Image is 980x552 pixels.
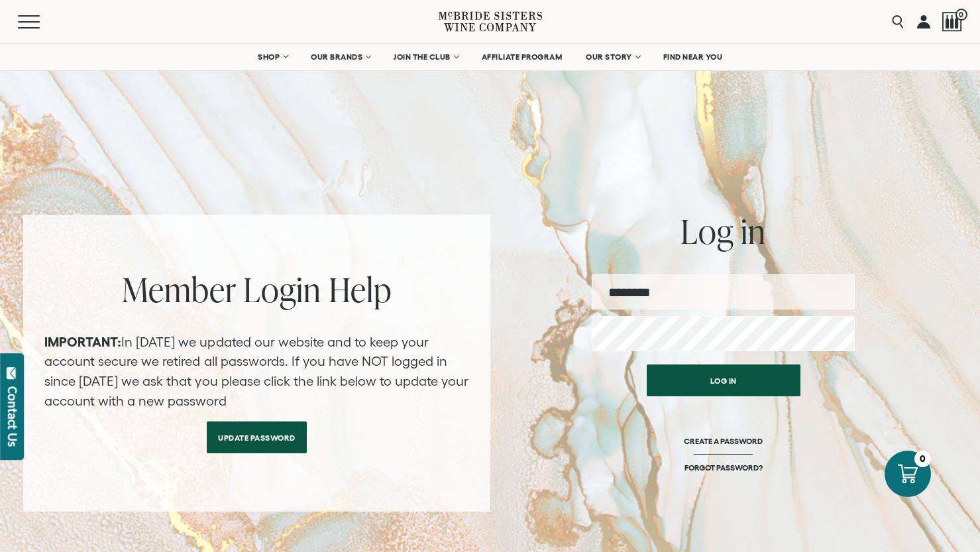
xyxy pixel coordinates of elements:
span: JOIN THE CLUB [394,52,451,62]
div: 0 [914,451,931,467]
p: In [DATE] we updated our website and to keep your account secure we retired all passwords. If you... [44,333,469,411]
a: OUR BRANDS [302,44,378,70]
a: CREATE A PASSWORD [684,436,763,463]
span: FIND NEAR YOU [663,52,723,62]
h2: Log in [592,215,855,248]
a: JOIN THE CLUB [385,44,466,70]
h2: Member Login Help [44,273,469,306]
span: OUR BRANDS [311,52,362,62]
a: OUR STORY [577,44,648,70]
button: Log in [647,364,800,396]
span: OUR STORY [586,52,632,62]
span: SHOP [258,52,280,62]
a: Update Password [207,421,307,453]
a: AFFILIATE PROGRAM [473,44,571,70]
a: FIND NEAR YOU [655,44,732,70]
span: 0 [955,9,967,21]
button: Mobile Menu Trigger [18,15,66,28]
span: AFFILIATE PROGRAM [482,52,563,62]
div: Contact Us [6,386,19,447]
strong: IMPORTANT: [44,335,121,349]
a: FORGOT PASSWORD? [684,463,763,472]
a: SHOP [249,44,296,70]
